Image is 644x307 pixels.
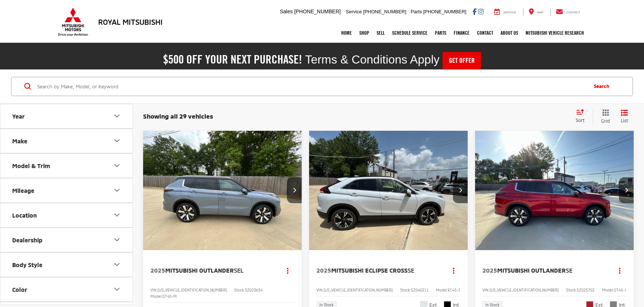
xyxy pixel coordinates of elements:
span: List [621,117,628,124]
span: OT45-I [614,288,626,292]
h3: Royal Mitsubishi [98,18,163,26]
span: 2025 [482,267,497,274]
span: Mitsubishi Outlander [497,267,566,274]
span: Mitsubishi Eclipse Cross [331,267,408,274]
div: Year [12,113,25,120]
span: SE [408,267,414,274]
button: List View [615,109,634,124]
span: Service [503,11,516,14]
button: Grid View [593,109,615,124]
div: Color [112,285,121,294]
span: Sort [576,117,585,123]
span: [US_VEHICLE_IDENTIFICATION_NUMBER] [323,288,393,292]
span: [US_VEHICLE_IDENTIFICATION_NUMBER] [157,288,227,292]
div: Model & Trim [12,162,50,169]
a: 2025Mitsubishi Eclipse CrossSE [316,266,440,274]
h2: $500 off your next purchase! [163,54,302,65]
span: Model: [602,288,614,292]
span: EC45-J [448,288,460,292]
div: Location [12,212,37,219]
a: 2025 Mitsubishi Outlander SE2025 Mitsubishi Outlander SE2025 Mitsubishi Outlander SE2025 Mitsubis... [475,131,634,250]
a: Shop [356,24,373,42]
div: Location [112,211,121,219]
span: OT45-M [162,294,177,299]
span: Service [346,9,362,14]
div: Model & Trim [112,161,121,170]
button: Next image [287,177,302,203]
a: Map [523,8,549,16]
a: 2025 Mitsubishi Eclipse Cross SE2025 Mitsubishi Eclipse Cross SE2025 Mitsubishi Eclipse Cross SE2... [309,131,468,250]
a: About Us [497,24,522,42]
button: Actions [613,264,626,277]
button: Next image [453,177,468,203]
span: [US_VEHICLE_IDENTIFICATION_NUMBER] [489,288,559,292]
span: [PHONE_NUMBER] [423,9,466,14]
button: Actions [447,264,460,277]
button: DealershipDealership [0,228,133,252]
a: Parts: Opens in a new tab [431,24,450,42]
span: dropdown dots [453,267,454,273]
a: Mitsubishi Vehicle Research [522,24,588,42]
button: Actions [281,264,294,277]
span: SZ025702 [577,288,595,292]
span: Stock: [234,288,245,292]
span: Contact [566,11,580,14]
span: In Stock [319,303,333,307]
span: SZ040211 [411,288,429,292]
span: SE [566,267,572,274]
span: Grid [601,118,610,124]
span: In Stock [485,303,499,307]
a: Contact [473,24,497,42]
span: Stock: [566,288,577,292]
a: Schedule Service: Opens in a new tab [388,24,431,42]
a: 2025 Mitsubishi Outlander SEL2025 Mitsubishi Outlander SEL2025 Mitsubishi Outlander SEL2025 Mitsu... [143,131,302,250]
div: Color [12,286,27,293]
img: 2025 Mitsubishi Outlander SE [475,131,634,251]
div: Mileage [112,186,121,195]
a: Sell [373,24,388,42]
div: Make [12,137,27,144]
span: VIN: [150,288,157,292]
div: Year [112,112,121,120]
span: Mitsubishi Outlander [165,267,234,274]
span: Sales [280,8,293,14]
input: Search by Make, Model, or Keyword [37,78,586,95]
button: YearYear [0,104,133,128]
div: Body Style [112,260,121,269]
span: Model: [436,288,448,292]
button: Search [586,77,620,96]
a: Get Offer [443,52,481,69]
img: 2025 Mitsubishi Eclipse Cross SE [309,131,468,251]
img: 2025 Mitsubishi Outlander SEL [143,131,302,251]
span: Map [537,11,543,14]
button: MileageMileage [0,178,133,202]
a: Facebook: Click to visit our Facebook page [472,8,477,14]
a: Finance [450,24,473,42]
a: Contact [550,8,586,16]
a: Instagram: Click to visit our Instagram page [478,8,484,14]
button: Model & TrimModel & Trim [0,154,133,178]
button: Body StyleBody Style [0,253,133,277]
div: 2025 Mitsubishi Outlander SE 0 [475,131,634,250]
span: Terms & Conditions Apply [305,53,440,66]
button: ColorColor [0,277,133,301]
span: dropdown dots [619,267,620,273]
div: Mileage [12,187,34,194]
button: MakeMake [0,129,133,153]
span: Parts [411,9,422,14]
a: 2025Mitsubishi OutlanderSE [482,266,606,274]
div: Dealership [112,235,121,244]
span: SEL [234,267,244,274]
span: [PHONE_NUMBER] [363,9,406,14]
div: 2025 Mitsubishi Eclipse Cross SE 0 [309,131,468,250]
a: Service [489,8,522,16]
span: VIN: [316,288,323,292]
div: Body Style [12,261,42,268]
div: Dealership [12,236,42,243]
button: Select sort value [572,109,593,124]
div: Make [112,136,121,145]
div: 2025 Mitsubishi Outlander SEL 0 [143,131,302,250]
button: LocationLocation [0,203,133,227]
span: 2025 [150,267,165,274]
